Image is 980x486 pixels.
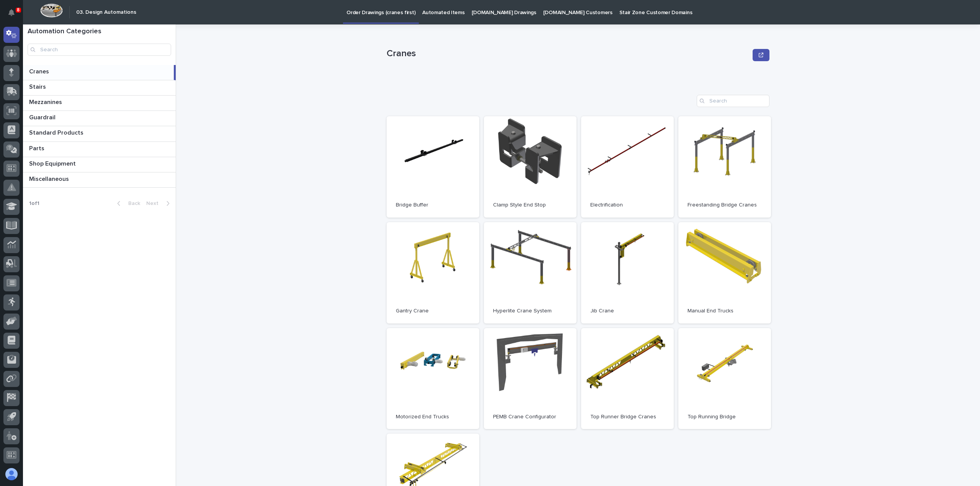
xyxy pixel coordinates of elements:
[678,328,771,429] a: Top Running Bridge
[124,201,140,206] span: Back
[40,3,63,18] img: Workspace Logo
[396,308,470,314] p: Gantry Crane
[484,328,577,429] a: PEMB Crane Configurator
[688,414,762,420] p: Top Running Bridge
[10,9,20,21] div: Notifications8
[387,116,479,218] a: Bridge Buffer
[581,222,674,323] a: Jib Crane
[29,143,46,152] p: Parts
[493,308,567,314] p: Hyperlite Crane System
[29,128,85,137] p: Standard Products
[76,9,136,16] h2: 03. Design Automations
[23,80,176,96] a: StairsStairs
[23,194,46,213] p: 1 of 1
[29,112,57,121] p: Guardrail
[387,48,750,59] p: Cranes
[493,202,567,208] p: Clamp Style End Stop
[29,97,64,106] p: Mezzanines
[29,174,70,183] p: Miscellaneous
[688,202,762,208] p: Freestanding Bridge Cranes
[678,222,771,323] a: Manual End Trucks
[28,28,171,36] h1: Automation Categories
[484,222,577,323] a: Hyperlite Crane System
[581,116,674,218] a: Electrification
[678,116,771,218] a: Freestanding Bridge Cranes
[590,202,665,208] p: Electrification
[3,466,20,482] button: users-avatar
[29,159,77,167] p: Shop Equipment
[23,96,176,111] a: MezzaninesMezzanines
[590,414,665,420] p: Top Runner Bridge Cranes
[23,172,176,188] a: MiscellaneousMiscellaneous
[3,5,20,21] button: Notifications
[23,111,176,126] a: GuardrailGuardrail
[23,157,176,172] a: Shop EquipmentShop Equipment
[111,200,143,207] button: Back
[23,65,176,80] a: CranesCranes
[387,328,479,429] a: Motorized End Trucks
[697,95,769,107] input: Search
[688,308,762,314] p: Manual End Trucks
[29,82,47,91] p: Stairs
[146,201,163,206] span: Next
[17,7,20,13] p: 8
[387,222,479,323] a: Gantry Crane
[590,308,665,314] p: Jib Crane
[484,116,577,218] a: Clamp Style End Stop
[396,202,470,208] p: Bridge Buffer
[143,200,176,207] button: Next
[28,44,171,56] input: Search
[493,414,567,420] p: PEMB Crane Configurator
[396,414,470,420] p: Motorized End Trucks
[23,142,176,157] a: PartsParts
[29,67,51,75] p: Cranes
[23,126,176,141] a: Standard ProductsStandard Products
[581,328,674,429] a: Top Runner Bridge Cranes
